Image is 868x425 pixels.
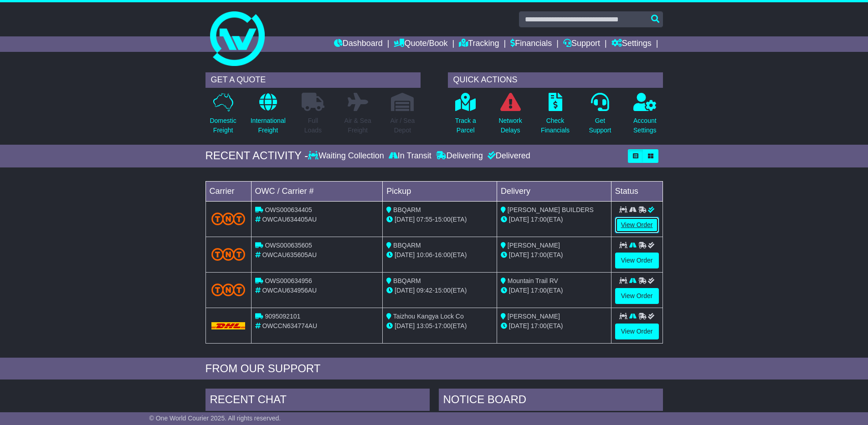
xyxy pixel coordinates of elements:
p: Get Support [589,116,611,135]
span: OWCAU635605AU [262,251,317,258]
span: Taizhou Kangya Lock Co [393,313,464,320]
div: Delivering [434,151,485,161]
span: BBQARM [393,242,421,249]
span: OWCAU634956AU [262,287,317,294]
span: 17:00 [435,322,451,329]
div: - (ETA) [386,321,493,331]
div: RECENT ACTIVITY - [205,149,308,162]
span: [DATE] [395,216,415,223]
span: 17:00 [531,216,547,223]
a: Tracking [459,36,499,52]
a: Financials [510,36,552,52]
span: [DATE] [509,251,529,258]
div: (ETA) [501,250,607,260]
div: RECENT CHAT [205,389,430,413]
a: AccountSettings [633,92,657,140]
span: 09:42 [416,287,432,294]
p: Account Settings [633,116,657,135]
a: View Order [615,253,659,268]
span: [DATE] [509,216,529,223]
img: TNT_Domestic.png [211,212,246,225]
div: (ETA) [501,286,607,295]
span: [PERSON_NAME] BUILDERS [508,206,594,213]
span: [DATE] [395,322,415,329]
a: Quote/Book [394,36,447,52]
span: OWS000634405 [265,206,312,213]
a: GetSupport [588,92,611,140]
td: Delivery [497,181,611,201]
span: Mountain Trail RV [508,277,558,284]
span: 13:05 [416,322,432,329]
div: QUICK ACTIONS [448,72,663,88]
a: Dashboard [334,36,383,52]
a: Track aParcel [455,92,477,140]
span: OWS000635605 [265,242,312,249]
span: 15:00 [435,287,451,294]
a: View Order [615,324,659,339]
td: Pickup [383,181,497,201]
p: Domestic Freight [210,116,236,135]
p: International Freight [251,116,286,135]
td: OWC / Carrier # [251,181,383,201]
span: BBQARM [393,277,421,284]
div: Waiting Collection [308,151,386,161]
img: DHL.png [211,322,246,329]
p: Track a Parcel [455,116,476,135]
a: Settings [611,36,652,52]
span: [PERSON_NAME] [508,242,560,249]
div: In Transit [386,151,434,161]
span: [PERSON_NAME] [508,313,560,320]
span: [DATE] [509,322,529,329]
span: OWS000634956 [265,277,312,284]
p: Air & Sea Freight [344,116,371,135]
div: FROM OUR SUPPORT [205,362,663,375]
span: [DATE] [509,287,529,294]
a: CheckFinancials [540,92,570,140]
div: (ETA) [501,215,607,224]
p: Check Financials [541,116,570,135]
span: 07:55 [416,216,432,223]
div: - (ETA) [386,250,493,260]
span: 9095092101 [265,313,300,320]
td: Carrier [205,181,251,201]
span: 15:00 [435,216,451,223]
span: 17:00 [531,322,547,329]
a: View Order [615,217,659,233]
span: [DATE] [395,287,415,294]
span: 16:00 [435,251,451,258]
a: DomesticFreight [209,92,236,140]
a: NetworkDelays [498,92,522,140]
img: TNT_Domestic.png [211,283,246,296]
span: [DATE] [395,251,415,258]
span: OWCCN634774AU [262,322,317,329]
p: Air / Sea Depot [390,116,415,135]
p: Network Delays [498,116,522,135]
div: GET A QUOTE [205,72,421,88]
a: View Order [615,288,659,304]
img: TNT_Domestic.png [211,248,246,260]
div: (ETA) [501,321,607,331]
div: NOTICE BOARD [439,389,663,413]
span: 17:00 [531,251,547,258]
a: Support [563,36,600,52]
span: OWCAU634405AU [262,216,317,223]
td: Status [611,181,663,201]
a: InternationalFreight [250,92,286,140]
div: Delivered [485,151,530,161]
span: © One World Courier 2025. All rights reserved. [149,415,281,422]
span: 10:06 [416,251,432,258]
p: Full Loads [302,116,324,135]
span: BBQARM [393,206,421,213]
div: - (ETA) [386,286,493,295]
div: - (ETA) [386,215,493,224]
span: 17:00 [531,287,547,294]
